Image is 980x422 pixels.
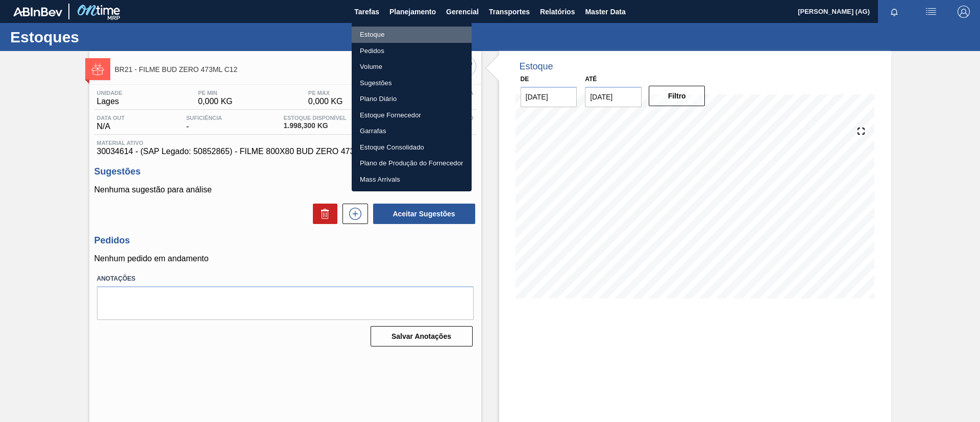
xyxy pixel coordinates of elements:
a: Sugestões [352,75,472,91]
a: Estoque Fornecedor [352,107,472,123]
a: Plano Diário [352,91,472,107]
a: Garrafas [352,123,472,139]
a: Mass Arrivals [352,171,472,188]
a: Estoque Consolidado [352,139,472,156]
a: Volume [352,59,472,75]
a: Estoque [352,27,472,43]
a: Pedidos [352,43,472,59]
a: Plano de Produção do Fornecedor [352,155,472,171]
